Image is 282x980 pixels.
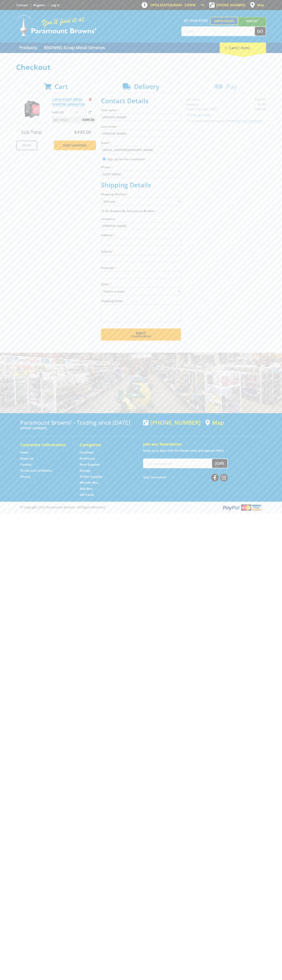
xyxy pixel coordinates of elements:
[82,117,94,123] span: $499.00
[101,198,181,205] select: Please select a shipping method.
[89,97,92,101] a: Remove from cart
[220,43,266,53] div: Cart
[16,43,40,53] a: Go to the Products page
[205,419,224,426] a: View a map of Gepps Cross location
[20,456,33,461] a: Go to the About Us page
[150,3,196,7] span: OPEN [DATE]
[101,216,181,221] label: Company
[101,271,181,278] input: Please enter your postcode.
[101,181,181,189] h2: Shipping Details
[182,27,255,36] input: Search
[236,45,250,50] span: (1 item)
[101,192,181,197] label: Shipping Method
[101,328,181,341] button: Next Confirm order
[54,141,96,150] a: Keep Shopping
[101,249,181,254] label: Suburb
[143,419,201,426] div: [PHONE_NUMBER]
[20,474,30,479] a: Go to the Privacy page
[33,3,45,7] a: Go to the registration page
[101,171,181,178] input: Please enter your telephone number.
[16,141,37,150] a: Print
[101,140,181,145] label: Email
[143,448,262,453] p: Keep up to date with the latest news and special offers.
[101,124,181,129] label: Last name
[136,330,146,336] span: Next
[101,146,181,153] input: Please enter your email address.
[55,82,68,91] span: Cart
[101,233,181,238] label: Address
[52,117,96,123] p: Item total:
[80,481,99,485] a: Go to the Wheelie Bins page
[80,474,103,479] a: Go to the Timber Supplies page
[80,450,94,455] a: Go to the Hardware page
[20,442,72,448] h5: Corporate Information
[101,239,181,246] input: Please enter your address.
[238,17,266,32] a: Mount [PERSON_NAME]
[101,298,181,303] label: Shipping Notes
[212,459,227,468] button: Join
[80,468,91,473] a: Go to the Storage page
[101,108,181,113] label: First name
[51,3,60,7] a: Log in
[20,97,44,121] img: 2.0KW SILENT SERIES INVERTER GENERATOR
[20,419,139,426] h3: Paramount Browns' - Trading since [DATE]
[210,17,238,25] a: Gepps Cross
[20,468,52,473] a: Go to the Terms and Conditions page
[74,129,91,135] span: $499.00
[80,442,131,448] h5: Categories
[101,209,155,213] em: To Be Booked By Paramount Browns'
[20,450,29,455] a: Go to the Home page
[110,335,172,338] span: Confirm order
[41,43,108,53] a: Go to the BROWNS Scrap Metal Services page
[255,27,266,36] button: Go
[80,487,93,491] a: Go to the Skip Bins page
[52,97,85,106] a: 2.0KW SILENT SERIES INVERTER GENERATOR
[80,462,100,467] a: Go to the Steel Supplies page
[101,130,181,137] input: Please enter your last name.
[16,3,28,7] a: Go to the Contact page
[101,265,181,270] label: Postcode
[16,14,97,36] img: Paramount Browns'
[101,97,181,105] h2: Contact Details
[170,3,196,7] span: 8:00am - 5:00pm
[20,462,32,467] a: Go to the Contact page
[181,17,210,24] span: Set your store
[16,504,266,511] div: ® Copyright 2025 Paramount Browns'. All Rights Reserved.
[101,255,181,262] input: Please enter your suburb.
[143,472,228,482] div: Stay Connected
[107,157,145,161] label: Sign up for the newsletter
[52,110,74,115] p: $499.00
[80,456,95,461] a: Go to the Machinery page
[101,282,181,287] label: State
[20,426,139,431] p: [STREET_ADDRESS]
[101,114,181,121] input: Please enter your first name.
[21,129,42,135] span: Sub Total
[80,493,94,497] a: Go to the Gift Cards page
[101,165,181,170] label: Phone
[143,441,262,447] h5: Join our Newsletter
[222,504,262,511] img: PayPal, Mastercard, Visa accepted
[16,63,266,71] h1: Checkout
[134,82,159,91] span: Delivery
[101,288,181,295] select: Please select your state.
[144,459,212,468] input: Your email address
